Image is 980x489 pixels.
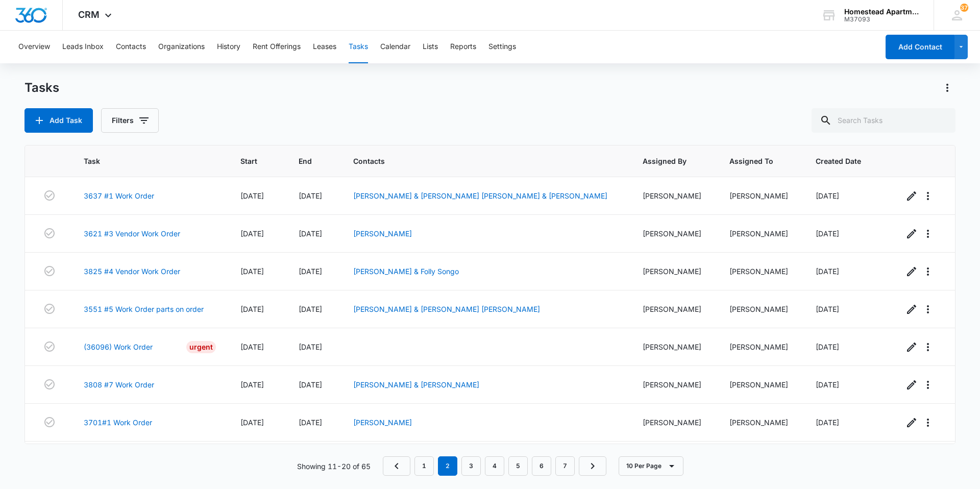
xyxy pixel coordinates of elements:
[383,456,606,476] nav: Pagination
[240,418,264,427] span: [DATE]
[729,190,791,201] div: [PERSON_NAME]
[240,343,264,351] span: [DATE]
[816,156,864,166] span: Created Date
[84,304,204,314] a: 3551 #5 Work Order parts on order
[62,31,104,63] button: Leads Inbox
[643,228,704,239] div: [PERSON_NAME]
[461,456,481,476] a: Page 3
[816,343,839,351] span: [DATE]
[844,8,919,16] div: account name
[186,341,216,353] div: Urgent
[84,417,152,428] a: 3701#1 Work Order
[380,31,410,63] button: Calendar
[729,417,791,428] div: [PERSON_NAME]
[414,456,434,476] a: Page 1
[643,304,704,314] div: [PERSON_NAME]
[729,266,791,277] div: [PERSON_NAME]
[555,456,575,476] a: Page 7
[18,31,50,63] button: Overview
[299,156,314,166] span: End
[729,341,791,352] div: [PERSON_NAME]
[579,456,606,476] a: Next Page
[313,31,336,63] button: Leases
[643,190,704,201] div: [PERSON_NAME]
[508,456,528,476] a: Page 5
[643,266,704,277] div: [PERSON_NAME]
[939,80,955,96] button: Actions
[299,229,322,238] span: [DATE]
[816,191,839,200] span: [DATE]
[619,456,683,476] button: 10 Per Page
[816,418,839,427] span: [DATE]
[299,418,322,427] span: [DATE]
[729,379,791,390] div: [PERSON_NAME]
[816,305,839,313] span: [DATE]
[960,4,968,12] div: notifications count
[643,341,704,352] div: [PERSON_NAME]
[643,417,704,428] div: [PERSON_NAME]
[24,108,93,133] button: Add Task
[240,380,264,389] span: [DATE]
[84,190,154,201] a: 3637 #1 Work Order
[299,305,322,313] span: [DATE]
[84,228,180,239] a: 3621 #3 Vendor Work Order
[816,267,839,276] span: [DATE]
[485,456,504,476] a: Page 4
[349,31,368,63] button: Tasks
[886,35,954,59] button: Add Contact
[101,108,159,133] button: Filters
[84,156,201,166] span: Task
[423,31,438,63] button: Lists
[729,304,791,314] div: [PERSON_NAME]
[729,156,776,166] span: Assigned To
[240,156,259,166] span: Start
[299,191,322,200] span: [DATE]
[353,229,412,238] a: [PERSON_NAME]
[158,31,205,63] button: Organizations
[816,229,839,238] span: [DATE]
[116,31,146,63] button: Contacts
[960,4,968,12] span: 37
[532,456,551,476] a: Page 6
[643,156,690,166] span: Assigned By
[816,380,839,389] span: [DATE]
[438,456,457,476] em: 2
[488,31,516,63] button: Settings
[240,305,264,313] span: [DATE]
[253,31,301,63] button: Rent Offerings
[24,80,59,95] h1: Tasks
[353,267,459,276] a: [PERSON_NAME] & Folly Songo
[353,418,412,427] a: [PERSON_NAME]
[84,266,180,277] a: 3825 #4 Vendor Work Order
[297,461,371,472] p: Showing 11-20 of 65
[240,267,264,276] span: [DATE]
[729,228,791,239] div: [PERSON_NAME]
[844,16,919,23] div: account id
[299,380,322,389] span: [DATE]
[353,156,603,166] span: Contacts
[240,229,264,238] span: [DATE]
[84,341,153,352] a: (36096) Work Order
[240,191,264,200] span: [DATE]
[299,343,322,351] span: [DATE]
[353,305,540,313] a: [PERSON_NAME] & [PERSON_NAME] [PERSON_NAME]
[353,191,607,200] a: [PERSON_NAME] & [PERSON_NAME] [PERSON_NAME] & [PERSON_NAME]
[450,31,476,63] button: Reports
[217,31,240,63] button: History
[299,267,322,276] span: [DATE]
[383,456,410,476] a: Previous Page
[643,379,704,390] div: [PERSON_NAME]
[353,380,479,389] a: [PERSON_NAME] & [PERSON_NAME]
[84,379,154,390] a: 3808 #7 Work Order
[78,9,100,20] span: CRM
[812,108,955,133] input: Search Tasks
